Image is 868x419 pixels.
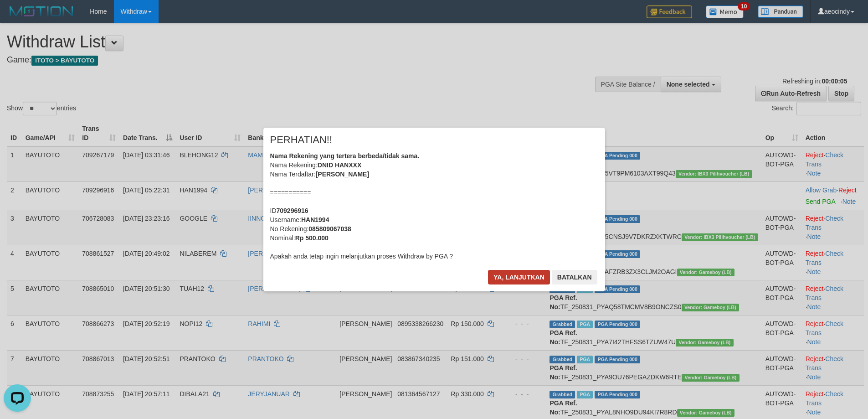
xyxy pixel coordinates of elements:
[277,207,308,214] b: 709296916
[295,234,329,242] b: Rp 500.000
[4,4,31,31] button: Open LiveChat chat widget
[270,151,598,261] div: Nama Rekening: Nama Terdaftar: =========== ID Username: No Rekening: Nominal: Apakah anda tetap i...
[270,152,420,160] b: Nama Rekening yang tertera berbeda/tidak sama.
[316,171,369,178] b: [PERSON_NAME]
[301,216,329,223] b: HAN1994
[270,135,333,145] span: PERHATIAN!!
[308,225,351,233] b: 085809067038
[488,270,550,285] button: Ya, lanjutkan
[552,270,597,285] button: Batalkan
[318,161,361,169] b: DNID HANXXX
